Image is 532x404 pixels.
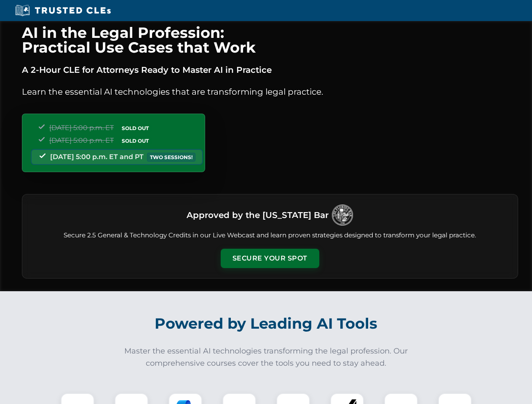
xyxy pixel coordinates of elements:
h2: Powered by Leading AI Tools [33,309,500,338]
p: A 2-Hour CLE for Attorneys Ready to Master AI in Practice [22,63,518,77]
p: Secure 2.5 General & Technology Credits in our Live Webcast and learn proven strategies designed ... [32,231,508,240]
p: Master the essential AI technologies transforming the legal profession. Our comprehensive courses... [119,345,414,369]
button: Secure Your Spot [221,249,319,268]
h1: AI in the Legal Profession: Practical Use Cases that Work [22,25,518,55]
span: SOLD OUT [119,124,152,133]
span: SOLD OUT [119,136,152,145]
img: Logo [332,205,353,226]
span: [DATE] 5:00 p.m. ET [49,136,114,144]
span: [DATE] 5:00 p.m. ET [49,124,114,132]
img: Trusted CLEs [13,4,113,17]
h3: Approved by the [US_STATE] Bar [187,207,329,223]
p: Learn the essential AI technologies that are transforming legal practice. [22,85,518,98]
